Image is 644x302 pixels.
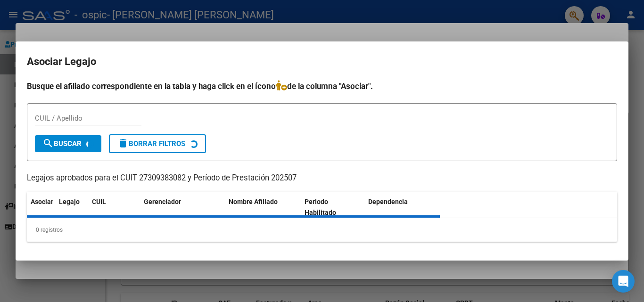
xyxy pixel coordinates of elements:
p: Legajos aprobados para el CUIT 27309383082 y Período de Prestación 202507 [27,172,617,184]
datatable-header-cell: Legajo [55,192,88,223]
span: Legajo [59,198,80,205]
datatable-header-cell: CUIL [88,192,140,223]
span: Buscar [42,139,82,148]
div: Open Intercom Messenger [612,270,635,293]
mat-icon: delete [117,138,129,149]
span: Asociar [31,198,53,205]
div: 0 registros [27,218,617,242]
h4: Busque el afiliado correspondiente en la tabla y haga click en el ícono de la columna "Asociar". [27,80,617,92]
datatable-header-cell: Dependencia [364,192,440,223]
mat-icon: search [42,138,54,149]
span: Nombre Afiliado [229,198,278,205]
span: Dependencia [368,198,408,205]
button: Buscar [35,135,101,152]
button: Borrar Filtros [109,134,206,153]
span: Gerenciador [144,198,181,205]
datatable-header-cell: Periodo Habilitado [301,192,364,223]
datatable-header-cell: Nombre Afiliado [225,192,301,223]
h2: Asociar Legajo [27,53,617,71]
span: Borrar Filtros [117,139,185,148]
span: CUIL [92,198,106,205]
datatable-header-cell: Gerenciador [140,192,225,223]
datatable-header-cell: Asociar [27,192,55,223]
span: Periodo Habilitado [305,198,336,216]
